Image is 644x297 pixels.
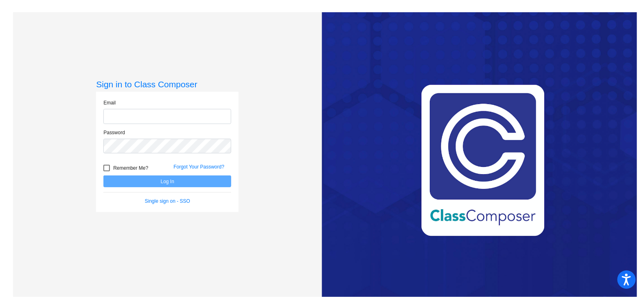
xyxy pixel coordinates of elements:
[103,175,231,187] button: Log In
[173,164,224,170] a: Forgot Your Password?
[96,79,239,89] h3: Sign in to Class Composer
[145,198,190,204] a: Single sign on - SSO
[103,129,125,136] label: Password
[113,163,148,173] span: Remember Me?
[103,99,116,106] label: Email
